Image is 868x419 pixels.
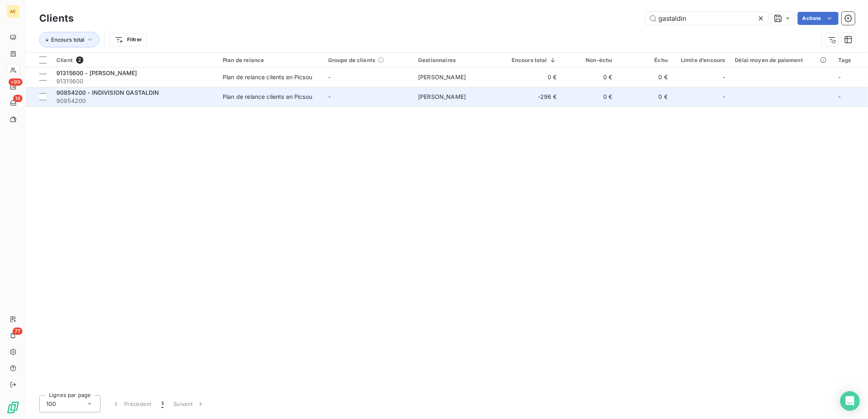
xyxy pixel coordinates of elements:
[840,391,860,411] div: Open Intercom Messenger
[56,69,137,76] span: 91315600 - [PERSON_NAME]
[161,400,163,408] span: 1
[7,401,20,414] img: Logo LeanPay
[503,67,562,87] td: 0 €
[39,11,74,26] h3: Clients
[646,12,768,25] input: Rechercher
[13,95,22,102] span: 14
[9,78,22,86] span: +99
[418,57,499,63] div: Gestionnaires
[567,57,613,63] div: Non-échu
[107,395,157,412] button: Précédent
[110,33,147,46] button: Filtrer
[157,395,168,412] button: 1
[56,89,159,96] span: 90854200 - INDIVISION GASTALDIN
[678,57,725,63] div: Limite d’encours
[617,87,673,107] td: 0 €
[328,57,376,63] span: Groupe de clients
[46,400,56,408] span: 100
[508,57,557,63] div: Encours total
[39,32,99,47] button: Encours total
[838,57,863,63] div: Tags
[7,5,20,18] div: AE
[168,395,210,412] button: Suivant
[418,93,466,100] span: [PERSON_NAME]
[617,67,673,87] td: 0 €
[562,67,617,87] td: 0 €
[223,93,312,101] div: Plan de relance clients en Picsou
[723,73,725,81] span: -
[223,73,312,81] div: Plan de relance clients en Picsou
[223,57,318,63] div: Plan de relance
[13,328,22,335] span: 77
[723,93,725,101] span: -
[328,74,331,80] span: -
[51,36,84,43] span: Encours total
[798,12,839,25] button: Actions
[838,93,841,100] span: -
[503,87,562,107] td: -296 €
[622,57,668,63] div: Échu
[76,56,83,64] span: 2
[56,77,213,85] span: 91315600
[418,74,466,80] span: [PERSON_NAME]
[328,93,331,100] span: -
[56,57,73,63] span: Client
[56,97,213,105] span: 90854200
[838,74,841,80] span: -
[735,57,829,63] div: Délai moyen de paiement
[562,87,617,107] td: 0 €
